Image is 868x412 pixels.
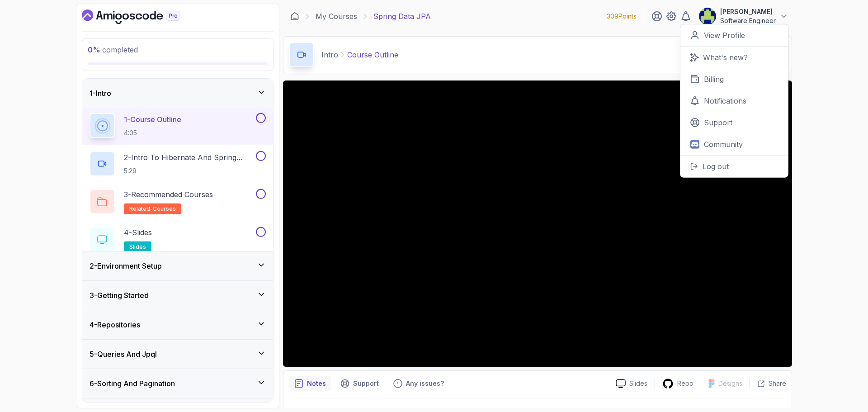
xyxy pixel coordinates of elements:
[82,369,273,398] button: 6-Sorting And Pagination
[704,117,732,128] p: Support
[90,189,266,214] button: 3-Recommended Coursesrelated-courses
[90,88,111,99] h3: 1 - Intro
[406,379,444,388] p: Any issues?
[680,133,788,155] a: Community
[129,243,146,251] span: slides
[124,227,152,238] p: 4 - Slides
[718,379,742,388] p: Designs
[90,319,140,330] h3: 4 - Repositories
[90,349,157,360] h3: 5 - Queries And Jpql
[607,12,637,21] p: 309 Points
[307,379,326,388] p: Notes
[677,379,693,388] p: Repo
[82,9,201,24] a: Dashboard
[769,379,786,388] p: Share
[90,290,149,301] h3: 3 - Getting Started
[82,281,273,310] button: 3-Getting Started
[720,7,776,16] p: [PERSON_NAME]
[129,205,176,213] span: related-courses
[680,112,788,133] a: Support
[704,30,745,41] p: View Profile
[316,11,357,22] a: My Courses
[353,379,379,388] p: Support
[90,113,266,138] button: 1-Course Outline4:05
[347,49,398,60] p: Course Outline
[283,81,792,367] iframe: 1 - Course Outline
[720,16,776,25] p: Software Engineer
[655,378,701,389] a: Repo
[704,74,724,85] p: Billing
[680,90,788,112] a: Notifications
[290,12,299,21] a: Dashboard
[388,376,449,391] button: Feedback button
[90,151,266,176] button: 2-Intro To Hibernate And Spring Data Jpa5:29
[703,161,729,172] p: Log out
[321,49,338,60] p: Intro
[680,68,788,90] a: Billing
[609,379,655,388] a: Slides
[704,95,746,106] p: Notifications
[90,227,266,252] button: 4-Slidesslides
[629,379,647,388] p: Slides
[289,376,331,391] button: notes button
[124,189,213,200] p: 3 - Recommended Courses
[680,47,788,68] a: What's new?
[680,155,788,177] button: Log out
[124,152,254,163] p: 2 - Intro To Hibernate And Spring Data Jpa
[82,251,273,280] button: 2-Environment Setup
[373,11,431,22] p: Spring Data JPA
[698,7,788,25] button: user profile image[PERSON_NAME]Software Engineer
[699,8,716,25] img: user profile image
[82,310,273,339] button: 4-Repositories
[750,379,786,388] button: Share
[82,340,273,369] button: 5-Queries And Jpql
[82,79,273,108] button: 1-Intro
[90,378,175,389] h3: 6 - Sorting And Pagination
[124,166,254,175] p: 5:29
[90,260,162,271] h3: 2 - Environment Setup
[124,128,181,137] p: 4:05
[88,45,138,54] span: completed
[703,52,748,63] p: What's new?
[124,114,181,125] p: 1 - Course Outline
[704,139,743,150] p: Community
[680,24,788,47] a: View Profile
[88,45,100,54] span: 0 %
[335,376,384,391] button: Support button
